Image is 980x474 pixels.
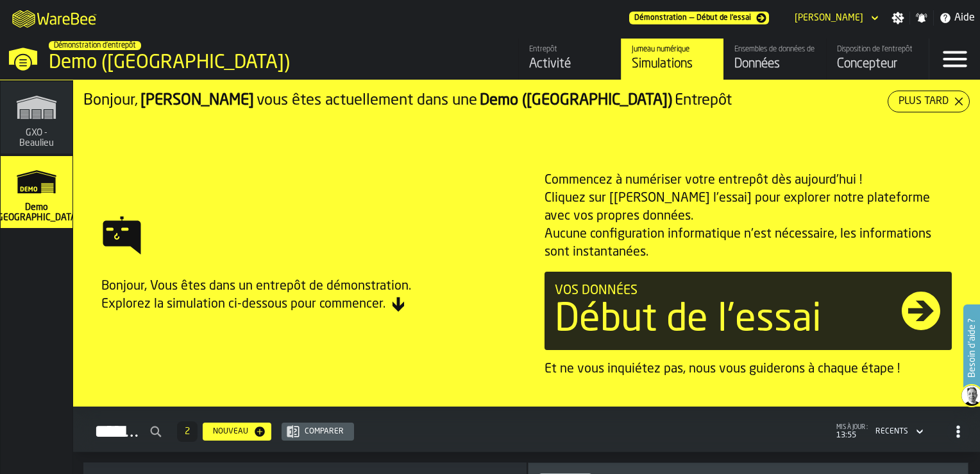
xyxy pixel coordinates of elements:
[545,171,952,261] div: Commencez à numériser votre entrepôt dès aujourd'hui ! Cliquez sur [[PERSON_NAME] l'essai] pour e...
[837,45,918,54] div: Disposition de l'entrepôt
[837,55,918,73] div: Concepteur
[965,306,979,391] label: Besoin d'aide ?
[545,360,952,378] div: Et ne vous inquiétez pas, nous vous guiderons à chaque étape !
[300,427,349,436] div: Comparer
[49,41,141,50] div: Démonstration d'entrepôt
[836,424,868,431] span: mis à jour :
[203,423,271,441] button: button-Nouveau
[734,45,816,54] div: Ensembles de données de l'entrepôt
[49,51,395,75] div: Demo ([GEOGRAPHIC_DATA])
[795,13,863,23] div: DropdownMenuValue-Jérémy Daimez
[836,431,868,440] span: 13:55
[826,39,929,80] a: link-to-/wh/i/16932755-72b9-4ea4-9c69-3f1f3a500823/designer
[1,156,72,231] a: link-to-/wh/i/16932755-72b9-4ea4-9c69-3f1f3a500823/simulations
[934,10,980,26] label: button-toggle-Aide
[886,12,909,24] label: button-toggle-Paramètres
[910,12,933,24] label: button-toggle-Notifications
[888,91,970,112] button: button-Plus tard
[101,277,509,313] div: Bonjour, Vous êtes dans un entrepôt de démonstration. Explorez la simulation ci-dessous pour comm...
[140,93,254,109] span: [PERSON_NAME]
[73,80,980,407] div: ItemListCard-
[83,91,888,111] div: Bonjour, vous êtes actuellement dans une Entrepôt
[634,13,687,22] span: Démonstration
[790,10,881,26] div: DropdownMenuValue-Jérémy Daimez
[954,10,975,26] span: Aide
[723,39,826,80] a: link-to-/wh/i/16932755-72b9-4ea4-9c69-3f1f3a500823/data
[697,13,751,22] span: Début de l'essai
[529,45,611,54] div: Entrepôt
[480,93,672,109] span: Demo ([GEOGRAPHIC_DATA])
[621,39,723,80] a: link-to-/wh/i/16932755-72b9-4ea4-9c69-3f1f3a500823/simulations
[282,423,354,441] button: button-Comparer
[734,55,816,73] div: Données
[875,427,908,436] div: DropdownMenuValue-4
[689,13,694,22] span: —
[632,55,713,73] div: Simulations
[529,55,611,73] div: Activité
[632,45,713,54] div: Jumeau numérique
[185,427,190,436] span: 2
[208,427,253,436] div: Nouveau
[6,128,67,148] span: GXO - Beaulieu
[629,12,779,24] div: Abonnement au menu
[555,301,822,340] div: Début de l'essai
[172,421,203,442] div: ButtonLoadMore-En savoir plus-Prévenir-Première-Dernière
[73,407,980,452] h2: button-Simulations
[1,82,72,156] a: link-to-/wh/i/879171bb-fb62-45b6-858d-60381ae340f0/simulations
[555,282,638,300] div: Vos données
[893,94,954,109] div: Plus tard
[870,424,926,439] div: DropdownMenuValue-4
[629,12,779,24] a: link-to-/wh/new
[929,39,980,80] label: button-toggle-Menu
[518,39,621,80] a: link-to-/wh/i/16932755-72b9-4ea4-9c69-3f1f3a500823/feed/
